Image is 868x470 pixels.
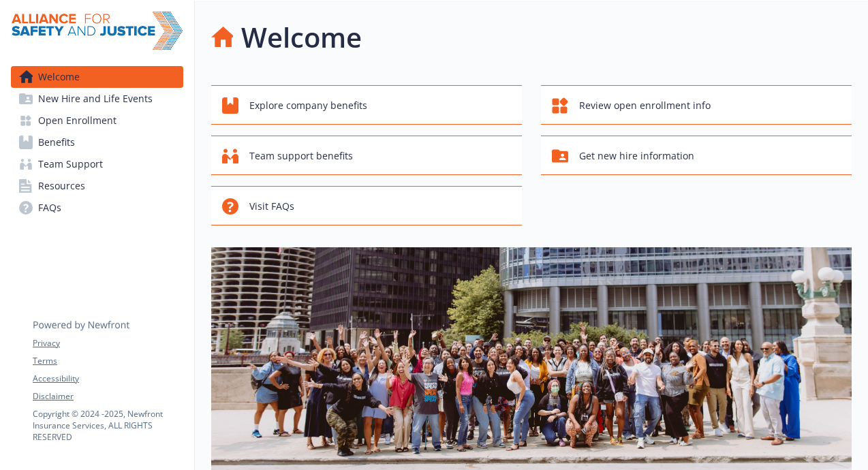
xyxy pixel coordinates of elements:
span: Open Enrollment [38,110,117,131]
a: Terms [33,355,183,367]
a: Welcome [11,66,183,88]
a: Team Support [11,153,183,175]
a: Disclaimer [33,390,183,403]
button: Team support benefits [211,136,522,175]
button: Review open enrollment info [541,85,852,125]
button: Visit FAQs [211,186,522,225]
span: Resources [38,175,85,197]
span: Team support benefits [249,143,353,169]
span: FAQs [38,197,61,219]
span: Welcome [38,66,80,88]
a: FAQs [11,197,183,219]
span: Benefits [38,131,75,153]
button: Get new hire information [541,136,852,175]
span: New Hire and Life Events [38,88,153,110]
a: Accessibility [33,373,183,385]
a: Open Enrollment [11,110,183,131]
h1: Welcome [241,17,362,58]
span: Visit FAQs [249,193,294,219]
a: Resources [11,175,183,197]
a: Benefits [11,131,183,153]
button: Explore company benefits [211,85,522,125]
a: New Hire and Life Events [11,88,183,110]
span: Review open enrollment info [579,93,711,119]
p: Copyright © 2024 - 2025 , Newfront Insurance Services, ALL RIGHTS RESERVED [33,408,183,443]
span: Team Support [38,153,103,175]
span: Get new hire information [579,143,694,169]
span: Explore company benefits [249,93,367,119]
a: Privacy [33,337,183,349]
